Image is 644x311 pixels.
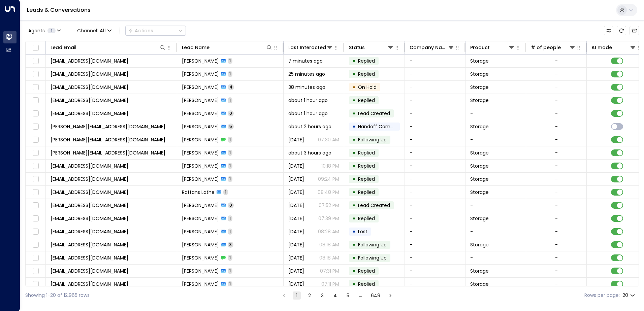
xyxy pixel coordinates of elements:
[182,43,272,51] div: Lead Name
[228,163,232,169] span: 1
[405,265,465,277] td: -
[51,84,128,91] span: billymoore300@gmail.com
[288,43,326,51] div: Last Interacted
[470,281,489,287] span: Storage
[470,241,489,248] span: Storage
[358,241,387,248] span: Following Up
[31,241,40,249] span: Toggle select row
[31,123,40,131] span: Toggle select row
[288,149,331,156] span: about 3 hours ago
[405,251,465,264] td: -
[555,110,558,117] div: -
[51,241,128,248] span: marius88855@gmail.com
[182,215,219,222] span: Marius Prodan
[182,176,219,182] span: Ashley Marles
[405,278,465,290] td: -
[51,58,128,64] span: dougrose463@gmail.com
[470,268,489,274] span: Storage
[358,215,375,222] span: Replied
[288,281,304,287] span: Yesterday
[321,281,339,287] p: 07:11 PM
[288,123,331,130] span: about 2 hours ago
[555,268,558,274] div: -
[555,176,558,182] div: -
[182,202,219,209] span: Marius Prodan
[622,290,636,300] div: 20
[223,189,228,195] span: 1
[319,241,339,248] p: 08:18 AM
[358,136,387,143] span: Following Up
[410,43,448,51] div: Company Name
[555,202,558,209] div: -
[584,292,620,299] label: Rows per page:
[182,241,219,248] span: Marius Prodan
[555,215,558,222] div: -
[555,149,558,156] div: -
[465,251,526,264] td: -
[358,202,390,209] span: Lead Created
[182,254,219,261] span: Marius Prodan
[51,189,128,196] span: rattana_layhe@yahoo.co.uk
[182,97,219,104] span: Nissalyn Zalanyi
[358,123,406,130] span: Handoff Completed
[228,84,234,90] span: 4
[51,163,128,169] span: extturtle@googlemail.com
[228,202,234,208] span: 0
[555,71,558,77] div: -
[31,83,40,92] span: Toggle select row
[318,291,326,300] button: Go to page 3
[405,68,465,80] td: -
[25,26,63,35] button: Agents1
[555,84,558,91] div: -
[352,108,356,119] div: •
[228,215,232,221] span: 1
[470,71,489,77] span: Storage
[318,176,339,182] p: 09:24 PM
[182,43,210,51] div: Lead Name
[555,136,558,143] div: -
[352,252,356,264] div: •
[31,267,40,275] span: Toggle select row
[100,28,106,33] span: All
[405,199,465,212] td: -
[182,149,219,156] span: Spencer White
[31,214,40,223] span: Toggle select row
[470,58,489,64] span: Storage
[405,55,465,67] td: -
[51,43,166,51] div: Lead Email
[51,97,128,104] span: nzalanyi@yahoo.com
[228,242,233,247] span: 3
[555,254,558,261] div: -
[182,268,219,274] span: Eve Wilkinson
[470,215,489,222] span: Storage
[28,28,45,33] span: Agents
[386,291,394,300] button: Go to next page
[288,84,325,91] span: 38 minutes ago
[228,268,232,274] span: 1
[182,71,219,77] span: Daniel Lasys
[352,147,356,159] div: •
[288,58,323,64] span: 7 minutes ago
[405,212,465,225] td: -
[405,133,465,146] td: -
[51,149,165,156] span: spencer@livingspaceuk.com
[358,189,375,196] span: Replied
[228,97,232,103] span: 1
[51,254,128,261] span: marius88855@gmail.com
[358,110,390,117] span: Lead Created
[182,123,219,130] span: Peter Doherty
[358,281,375,287] span: Replied
[31,96,40,105] span: Toggle select row
[352,81,356,93] div: •
[352,160,356,172] div: •
[31,280,40,288] span: Toggle select row
[470,43,490,51] div: Product
[604,26,613,35] button: Customize
[182,281,219,287] span: Konstantinos Lygouris
[358,149,375,156] span: Replied
[352,186,356,198] div: •
[349,43,365,51] div: Status
[405,160,465,172] td: -
[228,150,232,155] span: 1
[352,226,356,237] div: •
